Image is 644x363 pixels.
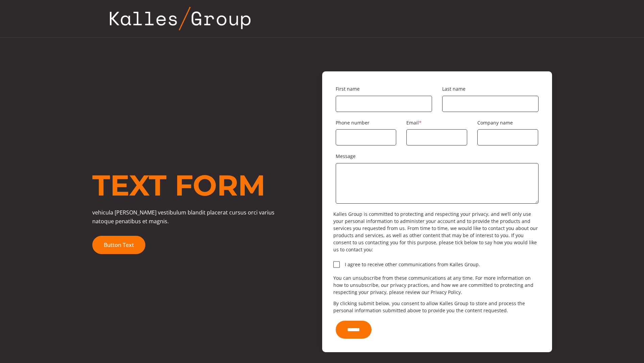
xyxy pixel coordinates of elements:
[477,119,513,126] span: Company name
[336,86,360,92] span: First name
[110,7,251,30] img: KG-Logo-Full
[92,169,295,201] h1: Text Form
[442,86,466,92] span: Last name
[92,218,169,225] span: natoque penatibus et magnis.
[92,236,145,254] a: Button Text
[336,119,369,126] span: Phone number
[333,210,541,253] div: Kalles Group is committed to protecting and respecting your privacy, and we’ll only use your pers...
[92,209,275,216] span: vehicula [PERSON_NAME] vestibulum blandit placerat cursus orci varius
[333,300,541,314] div: By clicking submit below, you consent to allow Kalles Group to store and process the personal inf...
[345,261,541,268] span: I agree to receive other communications from Kalles Group.
[333,274,541,296] div: You can unsubscribe from these communications at any time. For more information on how to unsubsc...
[406,119,419,126] span: Email
[336,153,356,159] span: Message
